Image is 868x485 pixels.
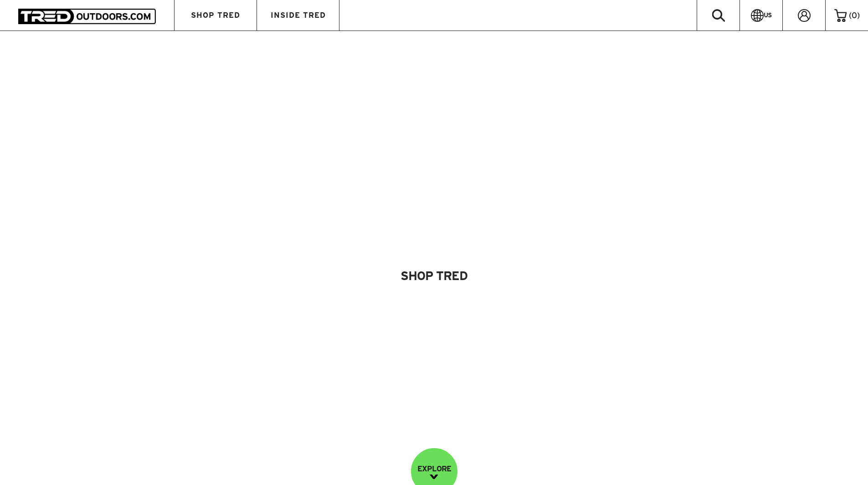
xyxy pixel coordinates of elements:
[430,475,438,479] img: down-image
[849,11,860,20] span: ( )
[184,193,685,222] img: banner-title
[191,11,240,19] span: SHOP TRED
[834,9,847,22] img: cart-icon
[852,11,857,20] span: 0
[271,11,326,19] span: INSIDE TRED
[369,259,499,293] a: Shop Tred
[18,9,156,24] img: TRED Outdoors America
